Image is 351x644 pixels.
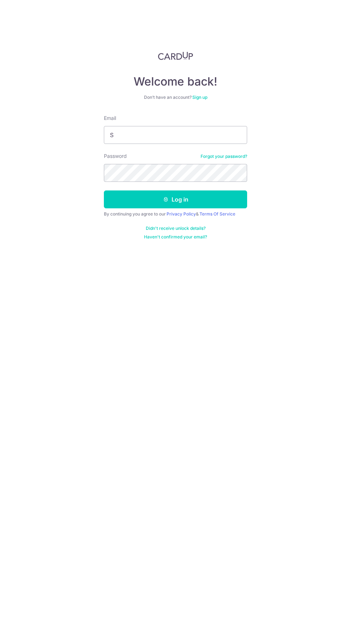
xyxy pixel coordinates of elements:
[104,211,247,217] div: By continuing you agree to our &
[104,115,116,122] label: Email
[201,154,247,159] a: Forgot your password?
[104,152,127,160] label: Password
[144,234,207,240] a: Haven't confirmed your email?
[192,95,207,100] a: Sign up
[104,190,247,208] button: Log in
[104,74,247,89] h4: Welcome back!
[104,126,247,144] input: Enter your Email
[199,211,235,217] a: Terms Of Service
[146,226,206,231] a: Didn't receive unlock details?
[158,52,193,60] img: CardUp Logo
[104,95,247,100] div: Don’t have an account?
[167,211,196,217] a: Privacy Policy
